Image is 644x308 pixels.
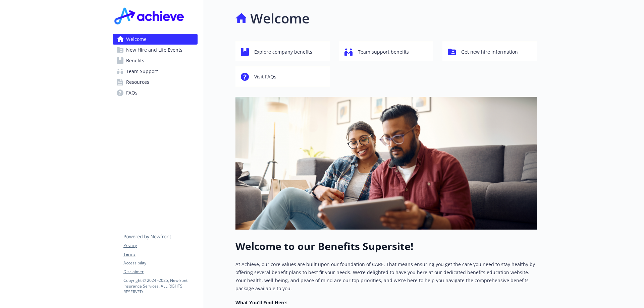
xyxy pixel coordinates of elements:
span: Visit FAQs [254,70,276,83]
a: Benefits [113,55,198,66]
a: Terms [123,251,197,257]
a: Team Support [113,66,198,77]
span: Welcome [126,34,147,45]
a: Privacy [123,243,197,249]
a: Resources [113,77,198,87]
a: Disclaimer [123,269,197,275]
strong: What You’ll Find Here: [235,299,287,306]
h1: Welcome [250,8,310,28]
span: Team support benefits [358,46,409,58]
button: Get new hire information [442,42,537,61]
a: Accessibility [123,260,197,266]
a: Welcome [113,34,198,45]
span: FAQs [126,87,138,98]
a: New Hire and Life Events [113,45,198,55]
p: Copyright © 2024 - 2025 , Newfront Insurance Services, ALL RIGHTS RESERVED [123,278,197,295]
span: Benefits [126,55,144,66]
button: Explore company benefits [235,42,330,61]
a: FAQs [113,87,198,98]
span: Explore company benefits [254,46,312,58]
p: At Achieve, our core values are built upon our foundation of CARE. That means ensuring you get th... [235,260,537,293]
span: Team Support [126,66,158,77]
img: overview page banner [235,97,537,230]
span: Get new hire information [461,46,518,58]
button: Visit FAQs [235,67,330,86]
span: New Hire and Life Events [126,45,182,55]
button: Team support benefits [339,42,433,61]
span: Resources [126,77,149,87]
h1: Welcome to our Benefits Supersite! [235,240,537,252]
